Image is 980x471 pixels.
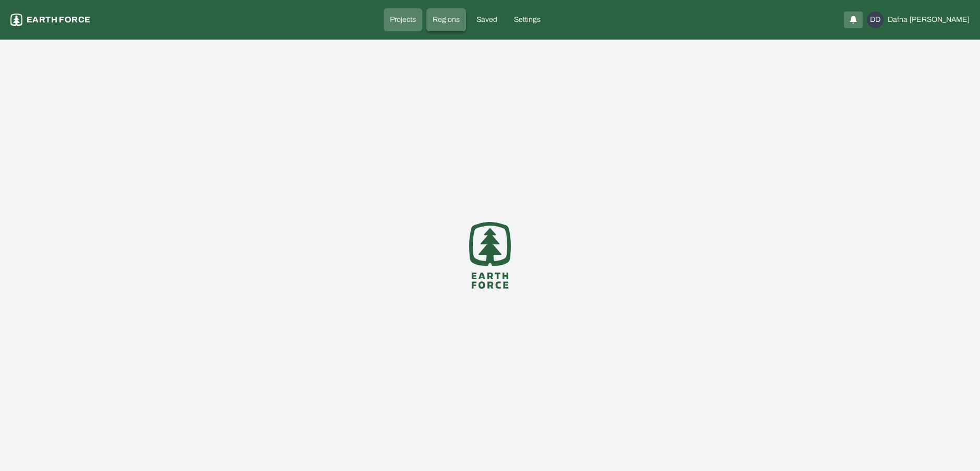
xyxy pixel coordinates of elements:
[888,15,908,25] span: Dafna
[384,8,422,31] a: Projects
[10,14,22,26] img: earthforce-logo-white-uG4MPadI.svg
[390,15,416,25] p: Projects
[508,8,547,31] a: Settings
[867,11,884,28] div: DD
[426,8,466,31] a: Regions
[470,8,504,31] a: Saved
[433,15,460,25] p: Regions
[514,15,541,25] p: Settings
[867,11,970,28] button: DDDafna[PERSON_NAME]
[27,14,90,26] p: Earth force
[910,15,970,25] span: [PERSON_NAME]
[476,15,497,25] p: Saved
